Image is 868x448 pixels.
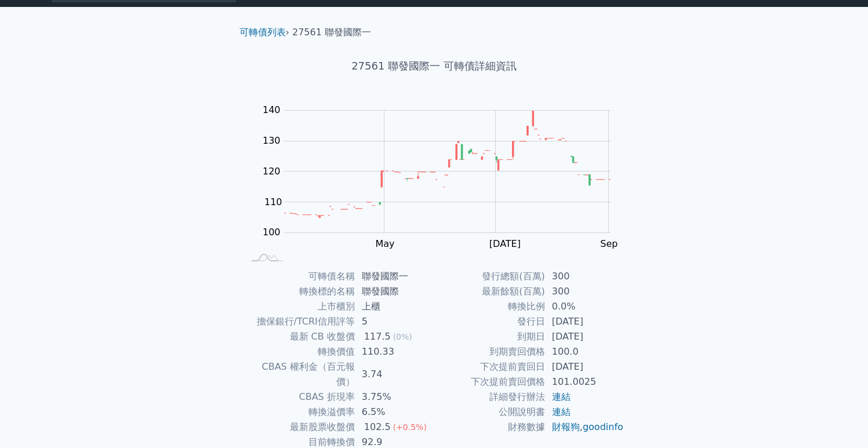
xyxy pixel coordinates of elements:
[362,420,393,435] div: 102.5
[545,269,624,284] td: 300
[545,299,624,314] td: 0.0%
[434,359,545,374] td: 下次提前賣回日
[810,392,868,448] div: 聊天小工具
[434,299,545,314] td: 轉換比例
[545,374,624,389] td: 101.0025
[355,359,434,389] td: 3.74
[434,344,545,359] td: 到期賣回價格
[263,227,281,238] tspan: 100
[393,332,412,341] span: (0%)
[355,284,434,299] td: 聯發國際
[545,329,624,344] td: [DATE]
[244,284,355,299] td: 轉換標的名稱
[552,406,571,417] a: 連結
[552,391,571,402] a: 連結
[263,104,281,115] tspan: 140
[375,238,394,249] tspan: May
[545,359,624,374] td: [DATE]
[393,422,427,432] span: (+0.5%)
[355,314,434,329] td: 5
[362,329,393,344] div: 117.5
[434,405,545,420] td: 公開說明書
[434,420,545,435] td: 財務數據
[239,26,289,39] li: ›
[244,405,355,420] td: 轉換溢價率
[355,389,434,405] td: 3.75%
[434,374,545,389] td: 下次提前賣回價格
[244,329,355,344] td: 最新 CB 收盤價
[552,421,580,432] a: 財報狗
[434,269,545,284] td: 發行總額(百萬)
[355,344,434,359] td: 110.33
[434,314,545,329] td: 發行日
[545,344,624,359] td: 100.0
[355,405,434,420] td: 6.5%
[244,269,355,284] td: 可轉債名稱
[244,299,355,314] td: 上市櫃別
[810,392,868,448] iframe: Chat Widget
[239,27,286,38] a: 可轉債列表
[244,420,355,435] td: 最新股票收盤價
[545,314,624,329] td: [DATE]
[257,104,628,249] g: Chart
[545,284,624,299] td: 300
[355,299,434,314] td: 上櫃
[244,359,355,389] td: CBAS 權利金（百元報價）
[583,421,623,432] a: goodinfo
[263,166,281,177] tspan: 120
[244,389,355,405] td: CBAS 折現率
[230,58,638,74] h1: 27561 聯發國際一 可轉債詳細資訊
[434,284,545,299] td: 最新餘額(百萬)
[545,420,624,435] td: ,
[292,26,371,39] li: 27561 聯發國際一
[244,314,355,329] td: 擔保銀行/TCRI信用評等
[434,389,545,405] td: 詳細發行辦法
[355,269,434,284] td: 聯發國際一
[434,329,545,344] td: 到期日
[600,238,618,249] tspan: Sep
[244,344,355,359] td: 轉換價值
[263,135,281,146] tspan: 130
[489,238,521,249] tspan: [DATE]
[264,196,282,207] tspan: 110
